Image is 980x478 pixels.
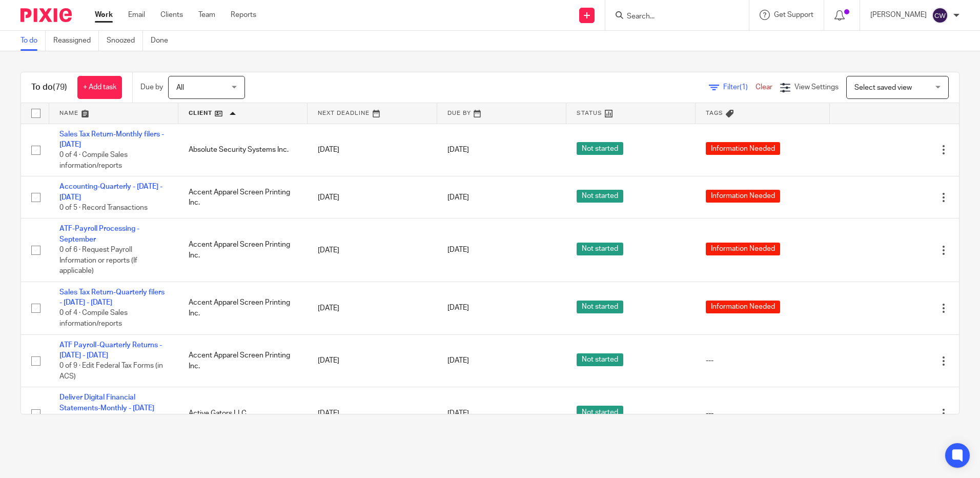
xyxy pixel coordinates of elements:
[59,394,154,411] a: Deliver Digital Financial Statements-Monthly - [DATE]
[577,406,623,419] span: Not started
[756,84,772,91] a: Clear
[59,289,165,306] a: Sales Tax Return-Quarterly filers - [DATE] - [DATE]
[59,363,163,381] span: 0 of 9 · Edit Federal Tax Forms (in ACS)
[706,408,820,419] div: ---
[577,353,623,366] span: Not started
[308,334,437,387] td: [DATE]
[77,76,122,99] a: + Add task
[706,142,780,155] span: Information Needed
[794,84,839,91] span: View Settings
[447,305,469,312] span: [DATE]
[178,387,308,440] td: Active Gators LLC
[59,310,128,328] span: 0 of 4 · Compile Sales information/reports
[21,8,72,22] img: Pixie
[178,218,308,282] td: Accent Apparel Screen Printing Inc.
[178,176,308,218] td: Accent Apparel Screen Printing Inc.
[706,355,820,366] div: ---
[59,204,148,211] span: 0 of 5 · Record Transactions
[231,10,256,20] a: Reports
[308,387,437,440] td: [DATE]
[626,12,718,22] input: Search
[308,218,437,282] td: [DATE]
[59,151,128,169] span: 0 of 4 · Compile Sales information/reports
[706,243,780,255] span: Information Needed
[59,131,164,148] a: Sales Tax Return-Monthly filers - [DATE]
[706,110,723,116] span: Tags
[447,194,469,201] span: [DATE]
[706,190,780,203] span: Information Needed
[21,31,46,51] a: To do
[308,124,437,176] td: [DATE]
[128,10,145,20] a: Email
[932,7,948,24] img: svg%3E
[447,146,469,153] span: [DATE]
[308,282,437,334] td: [DATE]
[176,84,184,91] span: All
[151,31,176,51] a: Done
[95,10,113,20] a: Work
[740,84,748,91] span: (1)
[53,83,67,91] span: (79)
[577,190,623,203] span: Not started
[53,31,99,51] a: Reassigned
[447,410,469,417] span: [DATE]
[59,225,139,243] a: ATF-Payroll Processing - September
[308,176,437,218] td: [DATE]
[31,82,67,93] h1: To do
[447,357,469,364] span: [DATE]
[178,124,308,176] td: Absolute Security Systems Inc.
[706,301,780,313] span: Information Needed
[774,11,813,18] span: Get Support
[160,10,183,20] a: Clients
[178,282,308,334] td: Accent Apparel Screen Printing Inc.
[577,301,623,313] span: Not started
[59,246,137,274] span: 0 of 6 · Request Payroll Information or reports (If applicable)
[140,82,163,92] p: Due by
[577,142,623,155] span: Not started
[447,247,469,254] span: [DATE]
[870,10,927,20] p: [PERSON_NAME]
[59,183,162,201] a: Accounting-Quarterly - [DATE] - [DATE]
[107,31,143,51] a: Snoozed
[59,342,162,359] a: ATF Payroll-Quarterly Returns - [DATE] - [DATE]
[198,10,215,20] a: Team
[577,243,623,255] span: Not started
[723,84,756,91] span: Filter
[854,84,912,91] span: Select saved view
[178,334,308,387] td: Accent Apparel Screen Printing Inc.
